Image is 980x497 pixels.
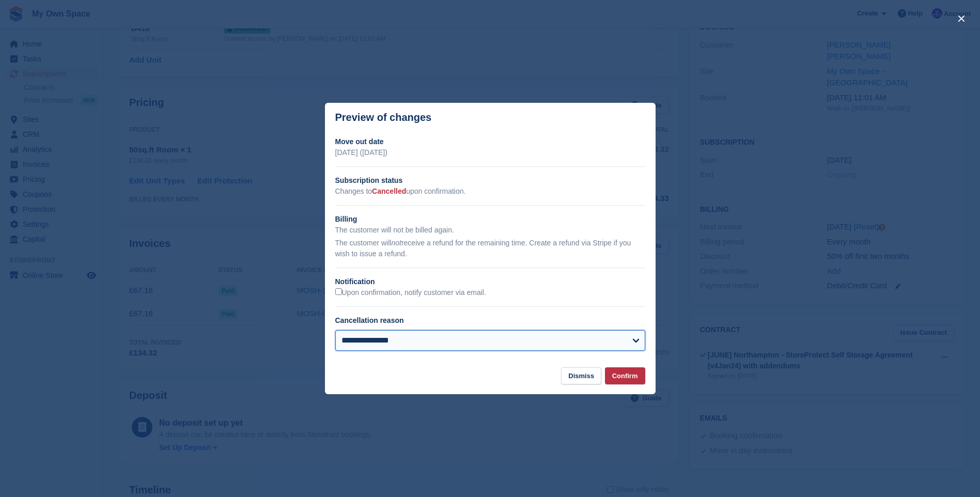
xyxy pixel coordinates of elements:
[335,288,342,295] input: Upon confirmation, notify customer via email.
[335,136,645,147] h2: Move out date
[372,187,406,195] span: Cancelled
[953,10,970,27] button: close
[335,225,645,236] p: The customer will not be billed again.
[561,367,601,384] button: Dismiss
[605,367,645,384] button: Confirm
[335,175,645,186] h2: Subscription status
[335,238,645,259] p: The customer will receive a refund for the remaining time. Create a refund via Stripe if you wish...
[335,214,645,225] h2: Billing
[335,186,645,197] p: Changes to upon confirmation.
[335,112,432,123] p: Preview of changes
[391,239,401,247] em: not
[335,288,486,298] label: Upon confirmation, notify customer via email.
[335,316,404,324] label: Cancellation reason
[335,276,645,287] h2: Notification
[335,147,645,158] p: [DATE] ([DATE])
